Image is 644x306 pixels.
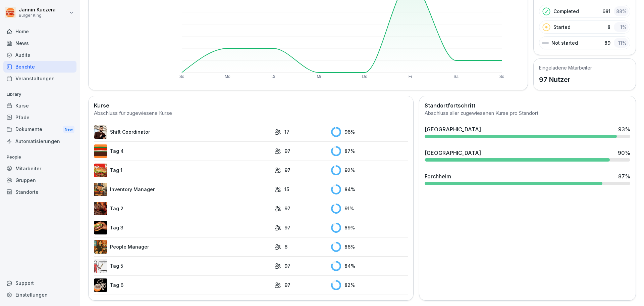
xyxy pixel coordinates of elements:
[3,37,76,49] a: News
[94,125,107,139] img: q4kvd0p412g56irxfxn6tm8s.png
[94,125,271,139] a: Shift Coordinator
[19,7,56,13] p: Jannin Kuczera
[284,224,290,231] p: 97
[94,221,107,234] img: cq6tslmxu1pybroki4wxmcwi.png
[94,183,107,196] img: o1h5p6rcnzw0lu1jns37xjxx.png
[94,240,107,254] img: xc3x9m9uz5qfs93t7kmvoxs4.png
[3,174,76,186] a: Gruppen
[284,167,290,174] p: 97
[94,144,271,158] a: Tag 4
[614,38,629,48] div: 11 %
[331,242,408,252] div: 86 %
[602,8,610,15] p: 681
[3,123,76,136] div: Dokumente
[425,101,630,110] h2: Standortfortschritt
[179,74,184,79] text: So
[331,223,408,233] div: 89 %
[94,202,107,215] img: hzkj8u8nkg09zk50ub0d0otk.png
[94,144,107,158] img: a35kjdk9hf9utqmhbz0ibbvi.png
[284,147,290,155] p: 97
[3,152,76,163] p: People
[225,74,230,79] text: Mo
[618,149,630,157] div: 90 %
[425,149,481,157] div: [GEOGRAPHIC_DATA]
[362,74,367,79] text: Do
[331,261,408,271] div: 84 %
[94,164,271,177] a: Tag 1
[499,74,504,79] text: So
[3,89,76,100] p: Library
[3,277,76,289] div: Support
[3,26,76,37] a: Home
[94,240,271,254] a: People Manager
[94,164,107,177] img: kxzo5hlrfunza98hyv09v55a.png
[3,112,76,123] a: Pfade
[94,278,107,292] img: rvamvowt7cu6mbuhfsogl0h5.png
[94,101,408,110] h2: Kurse
[618,125,630,133] div: 93 %
[3,61,76,73] a: Berichte
[331,146,408,156] div: 87 %
[331,280,408,290] div: 82 %
[3,73,76,84] a: Veranstaltungen
[607,24,610,31] p: 8
[94,259,107,273] img: vy1vuzxsdwx3e5y1d1ft51l0.png
[94,259,271,273] a: Tag 5
[618,172,630,180] div: 87 %
[271,74,275,79] text: Di
[331,165,408,175] div: 92 %
[94,278,271,292] a: Tag 6
[553,8,579,15] p: Completed
[94,202,271,215] a: Tag 2
[284,281,290,289] p: 97
[614,22,629,32] div: 1 %
[284,186,289,193] p: 15
[425,172,451,180] div: Forchheim
[425,125,481,133] div: [GEOGRAPHIC_DATA]
[284,243,287,250] p: 6
[3,123,76,136] a: DokumenteNew
[94,183,271,196] a: Inventory Manager
[317,74,321,79] text: Mi
[284,262,290,269] p: 97
[422,170,633,188] a: Forchheim87%
[425,110,630,117] div: Abschluss aller zugewiesenen Kurse pro Standort
[3,100,76,112] a: Kurse
[331,184,408,194] div: 84 %
[422,123,633,141] a: [GEOGRAPHIC_DATA]93%
[19,13,56,18] p: Burger King
[604,39,610,46] p: 89
[551,39,578,46] p: Not started
[3,135,76,147] a: Automatisierungen
[3,186,76,198] a: Standorte
[331,204,408,214] div: 91 %
[614,6,629,16] div: 88 %
[3,289,76,301] a: Einstellungen
[284,205,290,212] p: 97
[539,75,592,85] p: 97 Nutzer
[409,74,412,79] text: Fr
[331,127,408,137] div: 96 %
[422,146,633,164] a: [GEOGRAPHIC_DATA]90%
[94,110,408,117] div: Abschluss für zugewiesene Kurse
[3,49,76,61] a: Audits
[553,24,571,31] p: Started
[539,64,592,71] h5: Eingeladene Mitarbeiter
[453,74,459,79] text: Sa
[94,221,271,234] a: Tag 3
[284,128,289,135] p: 17
[63,126,74,133] div: New
[3,163,76,174] a: Mitarbeiter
